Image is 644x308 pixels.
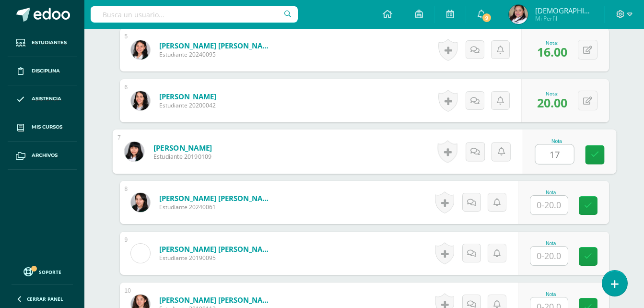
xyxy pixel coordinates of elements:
input: Busca un usuario... [91,6,298,23]
div: Nota [535,139,578,144]
a: Estudiantes [8,29,77,57]
span: Asistencia [32,95,61,103]
span: Estudiante 20240061 [159,203,274,211]
span: Soporte [39,269,61,275]
span: 9 [481,12,492,23]
a: Disciplina [8,57,77,85]
img: 5c3c13b179b7ebc8631b88a37c09a8c3.png [124,142,144,161]
span: Cerrar panel [27,296,63,302]
input: 0-20.0 [530,247,568,265]
div: Nota [530,190,572,195]
span: Mis cursos [32,123,62,131]
img: 58030f682c54a61151f41d343920fa67.png [131,193,150,212]
span: Disciplina [32,67,60,75]
img: a61c7f2ffb28aaf794623f3667490c3d.png [131,40,150,59]
span: Estudiante 20190095 [159,254,274,262]
a: [PERSON_NAME] [PERSON_NAME] [159,193,274,203]
div: Nota: [537,90,567,97]
a: [PERSON_NAME] [PERSON_NAME] [159,295,274,305]
a: Asistencia [8,85,77,114]
a: [PERSON_NAME] [PERSON_NAME] [159,41,274,50]
span: Estudiante 20240095 [159,50,274,59]
a: Soporte [12,265,73,278]
img: b22ae0b48fc989c74192e835f8cb5df9.png [131,91,150,110]
span: Estudiantes [32,39,67,47]
span: Estudiante 20200042 [159,101,216,109]
span: 16.00 [537,44,567,60]
img: 6dfe50d90ed80b142be9c7a8b0796adc.png [509,5,528,24]
input: 0-20.0 [530,196,568,214]
span: [DEMOGRAPHIC_DATA] Nohemí [535,6,593,15]
a: [PERSON_NAME] [159,92,216,101]
span: 20.00 [537,95,567,111]
div: Nota [530,241,572,246]
a: [PERSON_NAME] [153,142,212,153]
span: Mi Perfil [535,14,593,23]
div: Nota [530,292,572,297]
a: Mis cursos [8,113,77,142]
span: Estudiante 20190109 [153,153,212,161]
a: [PERSON_NAME] [PERSON_NAME] [159,244,274,254]
div: Nota: [537,39,567,46]
img: 4160848e639edcd96ccab9952804e0e6.png [131,244,150,263]
span: Archivos [32,152,58,159]
a: Archivos [8,142,77,170]
input: 0-20.0 [535,145,574,164]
